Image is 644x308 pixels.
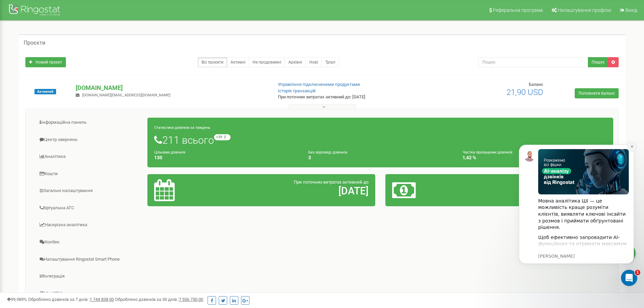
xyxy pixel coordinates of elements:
[278,82,360,87] a: Управління підключеними продуктами
[308,150,347,155] small: Без відповіді дзвінків
[198,57,227,67] a: Всі проєкти
[31,148,148,165] a: Аналiтика
[31,166,148,182] a: Кошти
[285,57,306,67] a: Архівні
[506,88,543,97] span: 21,90 USD
[76,84,267,92] p: [DOMAIN_NAME]
[154,150,185,155] small: Цільових дзвінків
[321,57,339,67] a: Тріал
[509,135,644,290] iframe: Intercom notifications повідомлення
[31,114,148,131] a: Інформаційна панель
[214,134,231,140] small: +39
[229,185,368,196] h2: [DATE]
[249,57,285,67] a: Не продовжені
[31,268,148,285] a: Інтеграція
[28,297,114,302] span: Оброблено дзвінків за 7 днів :
[115,297,203,302] span: Оброблено дзвінків за 30 днів :
[154,155,298,160] h4: 130
[625,7,637,13] span: Вихід
[31,200,148,216] a: Віртуальна АТС
[31,217,148,233] a: Наскрізна аналітика
[90,297,114,302] u: 1 744 838,00
[227,57,249,67] a: Активні
[31,234,148,251] a: Колбек
[7,297,27,302] span: 99,989%
[31,132,148,148] a: Центр звернень
[462,150,512,155] small: Частка пропущених дзвінків
[154,125,210,130] small: Статистика дзвінків за тиждень
[558,7,611,13] span: Налаштування профілю
[31,251,148,268] a: Налаштування Ringostat Smart Phone
[24,40,45,46] h5: Проєкти
[34,89,56,94] span: Активний
[31,285,148,302] a: Mini CRM
[25,57,66,67] a: Новий проєкт
[179,297,203,302] u: 7 556 750,00
[308,155,452,160] h4: 3
[278,94,419,100] p: При поточних витратах активний до: [DATE]
[82,93,170,97] span: [DOMAIN_NAME][EMAIL_ADDRESS][DOMAIN_NAME]
[635,270,640,275] span: 1
[462,155,606,160] h4: 1,42 %
[575,88,619,98] a: Поповнити баланс
[306,57,322,67] a: Нові
[294,180,368,185] span: При поточних витратах активний до
[621,270,637,286] iframe: Intercom live chat
[31,183,148,199] a: Загальні налаштування
[467,185,606,196] h2: 21,90 $
[493,7,543,13] span: Реферальна програма
[478,57,588,67] input: Пошук
[154,134,606,146] h1: 211 всього
[278,88,316,93] a: Історія транзакцій
[529,82,543,87] span: Баланс
[588,57,608,67] button: Пошук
